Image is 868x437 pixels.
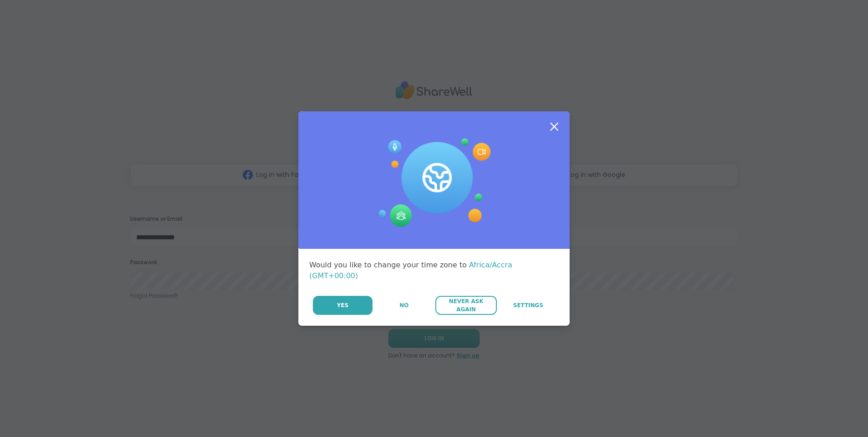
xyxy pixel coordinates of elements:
[377,138,491,227] img: Session Experience
[309,260,559,281] div: Would you like to change your time zone to
[337,301,349,309] span: Yes
[435,296,496,315] button: Never Ask Again
[400,301,409,309] span: No
[498,296,559,315] a: Settings
[313,296,373,315] button: Yes
[513,301,543,309] span: Settings
[440,297,492,313] span: Never Ask Again
[309,261,512,280] span: Africa/Accra (GMT+00:00)
[373,296,434,315] button: No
